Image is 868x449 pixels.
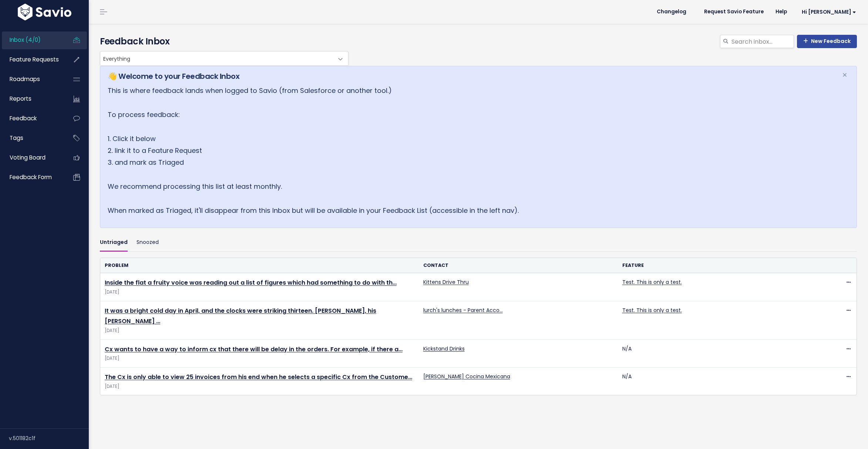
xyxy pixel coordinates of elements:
td: N/A [618,339,817,367]
a: Test. This is only a test. [622,306,682,314]
span: Roadmaps [10,75,40,83]
span: Feature Requests [10,56,59,63]
a: Kickstand Drinks [423,345,465,352]
span: Everything [100,51,349,66]
a: Kittens Drive Thru [423,278,469,286]
span: [DATE] [105,327,414,335]
span: Changelog [657,9,686,14]
a: Voting Board [2,149,61,166]
a: Request Savio Feature [698,6,770,17]
th: Contact [419,258,618,273]
span: Voting Board [10,154,46,161]
h4: Feedback Inbox [100,35,857,48]
input: Search inbox... [731,35,794,48]
a: Feedback form [2,169,61,186]
a: New Feedback [797,35,857,48]
a: Test. This is only a test. [622,278,682,286]
a: Tags [2,130,61,147]
a: Reports [2,90,61,107]
a: Inbox (4/0) [2,31,61,48]
div: v.501182c1f [9,429,89,448]
img: logo-white.9d6f32f41409.svg [16,4,73,20]
span: [DATE] [105,383,414,391]
a: lurch's lunches - Parent Acco… [423,306,503,314]
p: This is where feedback lands when logged to Savio (from Salesforce or another tool.) To process f... [108,85,833,217]
a: The Cx is only able to view 25 invoices from his end when he selects a specific Cx from the Custome… [105,373,412,381]
span: Feedback [10,114,37,122]
span: Inbox (4/0) [10,36,41,44]
a: Untriaged [100,234,128,251]
th: Problem [100,258,419,273]
span: [DATE] [105,355,414,362]
a: Feedback [2,110,61,127]
ul: Filter feature requests [100,234,857,251]
a: Cx wants to have a way to inform cx that there will be delay in the orders. For example, if there a… [105,345,403,353]
span: × [842,69,847,81]
a: Help [770,6,793,17]
span: Everything [100,51,333,66]
a: Inside the flat a fruity voice was reading out a list of figures which had something to do with th… [105,278,397,287]
a: Hi [PERSON_NAME] [793,6,862,18]
button: Close [835,66,855,84]
a: [PERSON_NAME] Cocina Mexicana [423,373,510,380]
th: Feature [618,258,817,273]
a: It was a bright cold day in April, and the clocks were striking thirteen. [PERSON_NAME], his [PER... [105,306,376,326]
span: Hi [PERSON_NAME] [802,9,856,15]
span: [DATE] [105,288,414,296]
a: Feature Requests [2,51,61,68]
h5: 👋 Welcome to your Feedback Inbox [108,71,833,82]
td: N/A [618,367,817,395]
a: Snoozed [137,234,159,251]
span: Tags [10,134,23,142]
span: Reports [10,95,31,103]
a: Roadmaps [2,71,61,88]
span: Feedback form [10,173,52,181]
